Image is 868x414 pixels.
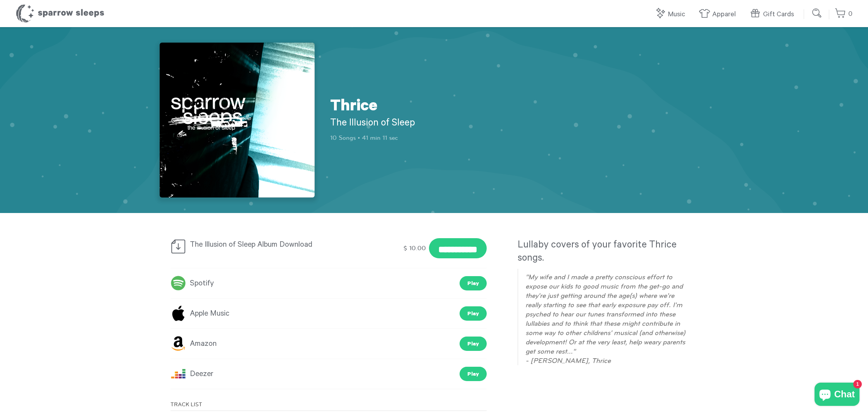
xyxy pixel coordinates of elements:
div: Track List [170,401,487,411]
h1: Sparrow Sleeps [15,4,105,23]
div: The Illusion of Sleep Album Download [170,238,334,254]
h3: Lullaby covers of your favorite Thrice songs. [518,239,697,266]
a: Play [460,306,487,321]
i: - [PERSON_NAME], Thrice [525,357,611,364]
a: Spotify [170,277,214,290]
div: $ 10.00 [402,241,427,255]
inbox-online-store-chat: Shopify online store chat [812,383,862,408]
a: Play [460,367,487,381]
p: 10 Songs • 41 min 11 sec [330,134,470,142]
h1: Thrice [330,98,470,117]
a: Music [654,6,689,23]
a: Apple Music [170,307,229,321]
h2: The Illusion of Sleep [330,117,470,131]
a: Play [460,337,487,351]
a: 0 [835,6,852,22]
a: Play [460,276,487,290]
input: Submit [809,5,825,21]
a: Apparel [699,6,740,23]
img: Thrice - The Illusion of Sleep [160,43,315,198]
a: Amazon [170,337,217,351]
i: "My wife and I made a pretty conscious effort to expose our kids to good music from the get-go an... [525,273,685,355]
a: Deezer [170,367,214,381]
a: Gift Cards [749,6,798,23]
